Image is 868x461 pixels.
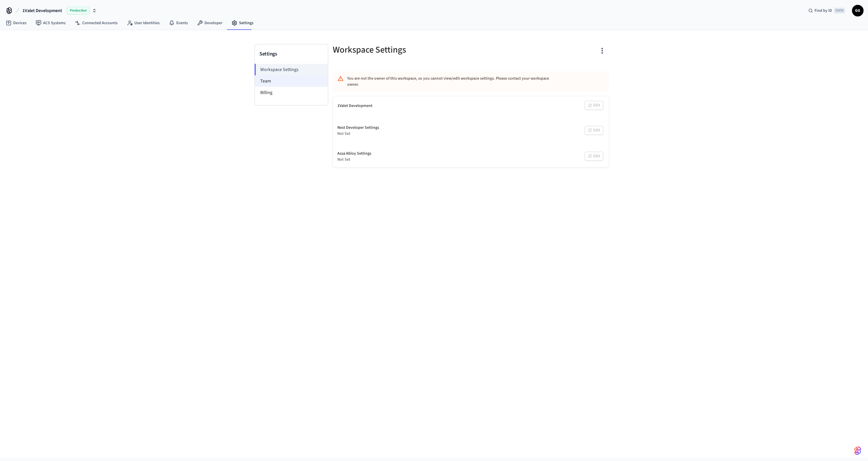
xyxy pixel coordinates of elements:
[255,75,328,87] li: Team
[854,446,861,455] img: SeamLogoGradient.69752ec5.svg
[337,157,371,163] div: Not Set
[815,8,832,14] span: Find by ID
[1,18,31,28] a: Devices
[337,103,372,109] div: 1Valet Development
[227,18,258,28] a: Settings
[852,5,863,16] span: GG
[337,125,379,131] div: Nest Developer Settings
[122,18,164,28] a: User Identities
[22,7,62,14] span: 1Valet Development
[333,44,467,56] h5: Workspace Settings
[804,5,850,16] div: Find by IDCtrl K
[164,18,192,28] a: Events
[337,131,379,137] div: Not Set
[70,18,122,28] a: Connected Accounts
[255,87,328,98] li: Billing
[347,73,561,90] div: You are not the owner of this workspace, so you cannot view/edit workspace settings. Please conta...
[259,50,323,58] h3: Settings
[852,5,863,16] button: GG
[337,151,371,157] div: Assa Abloy Settings
[67,7,90,14] span: Production
[834,8,845,14] span: Ctrl K
[192,18,227,28] a: Developer
[31,18,70,28] a: ACS Systems
[255,64,328,75] li: Workspace Settings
